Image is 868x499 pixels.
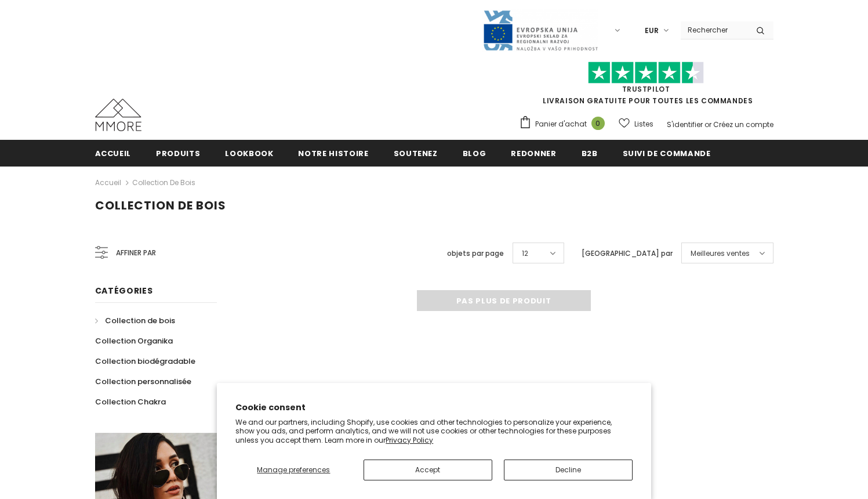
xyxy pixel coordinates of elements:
[225,148,273,159] span: Lookbook
[704,120,711,129] span: or
[588,62,704,84] img: Faites confiance aux étoiles pilotes
[95,392,166,412] a: Collection Chakra
[95,148,132,159] span: Accueil
[95,140,132,166] a: Accueil
[482,25,598,35] a: Javni Razpis
[522,248,528,259] span: 12
[95,356,195,367] span: Collection biodégradable
[235,460,351,480] button: Manage preferences
[623,140,711,166] a: Suivi de commande
[95,396,166,407] span: Collection Chakra
[691,248,750,259] span: Meilleures ventes
[132,178,195,187] a: Collection de bois
[95,310,175,331] a: Collection de bois
[95,176,121,190] a: Accueil
[582,248,673,259] label: [GEOGRAPHIC_DATA] par
[519,67,773,106] span: LIVRAISON GRATUITE POUR TOUTES LES COMMANDES
[257,465,330,475] span: Manage preferences
[235,402,633,414] h2: Cookie consent
[582,140,598,166] a: B2B
[511,148,556,159] span: Redonner
[394,148,438,159] span: soutenez
[225,140,273,166] a: Lookbook
[95,371,191,392] a: Collection personnalisée
[622,84,670,94] a: TrustPilot
[713,120,773,129] a: Créez un compte
[95,99,141,131] img: Cas MMORE
[298,140,368,166] a: Notre histoire
[591,117,605,130] span: 0
[619,114,653,134] a: Listes
[519,115,611,133] a: Panier d'achat 0
[386,435,433,445] a: Privacy Policy
[463,148,486,159] span: Blog
[95,351,195,371] a: Collection biodégradable
[95,285,153,296] span: Catégories
[116,247,156,259] span: Affiner par
[482,9,598,52] img: Javni Razpis
[511,140,556,166] a: Redonner
[95,376,191,387] span: Collection personnalisée
[95,331,173,351] a: Collection Organika
[535,118,587,130] span: Panier d'achat
[156,140,200,166] a: Produits
[634,118,653,130] span: Listes
[645,25,659,37] span: EUR
[95,335,173,346] span: Collection Organika
[667,120,703,129] a: S'identifier
[504,460,633,480] button: Decline
[298,148,368,159] span: Notre histoire
[681,21,747,38] input: Search Site
[582,148,598,159] span: B2B
[394,140,438,166] a: soutenez
[235,418,633,445] p: We and our partners, including Shopify, use cookies and other technologies to personalize your ex...
[156,148,200,159] span: Produits
[105,315,175,326] span: Collection de bois
[364,460,492,480] button: Accept
[463,140,486,166] a: Blog
[447,248,504,259] label: objets par page
[623,148,711,159] span: Suivi de commande
[95,197,226,214] span: Collection de bois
